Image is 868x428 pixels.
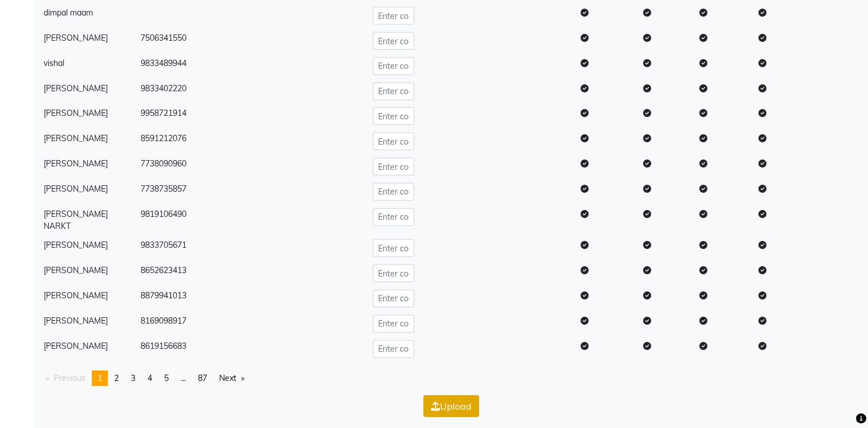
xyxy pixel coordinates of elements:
[40,3,137,29] td: dimpal maam
[40,371,862,386] nav: Pagination
[40,79,137,104] td: [PERSON_NAME]
[181,373,186,383] span: ...
[147,373,152,383] span: 4
[40,261,137,286] td: [PERSON_NAME]
[198,373,207,383] span: 87
[373,264,414,282] input: Enter code
[131,373,135,383] span: 3
[98,373,102,383] span: 1
[373,158,414,176] input: Enter code
[114,373,119,383] span: 2
[137,236,190,261] td: 9833705671
[40,129,137,154] td: [PERSON_NAME]
[137,179,190,204] td: 7738735857
[40,154,137,180] td: [PERSON_NAME]
[40,104,137,129] td: [PERSON_NAME]
[40,179,137,204] td: [PERSON_NAME]
[373,133,414,150] input: Enter code
[373,239,414,257] input: Enter code
[40,29,137,54] td: [PERSON_NAME]
[40,286,137,312] td: [PERSON_NAME]
[373,315,414,333] input: Enter code
[40,311,137,336] td: [PERSON_NAME]
[137,104,190,129] td: 9958721914
[40,204,137,236] td: [PERSON_NAME] NARKT
[373,290,414,308] input: Enter code
[137,204,190,236] td: 9819106490
[423,395,479,417] button: Upload
[164,373,169,383] span: 5
[373,32,414,50] input: Enter code
[54,373,85,383] span: Previous
[40,54,137,79] td: vishal
[137,261,190,286] td: 8652623413
[137,311,190,336] td: 8169098917
[373,340,414,358] input: Enter code
[373,107,414,125] input: Enter code
[137,29,190,54] td: 7506341550
[137,336,190,361] td: 8619156683
[213,371,250,386] a: Next
[40,236,137,261] td: [PERSON_NAME]
[373,83,414,100] input: Enter code
[137,154,190,180] td: 7738090960
[137,54,190,79] td: 9833489944
[137,129,190,154] td: 8591212076
[373,57,414,75] input: Enter code
[137,286,190,312] td: 8879941013
[40,336,137,361] td: [PERSON_NAME]
[373,208,414,226] input: Enter code
[137,79,190,104] td: 9833402220
[373,183,414,201] input: Enter code
[373,7,414,25] input: Enter code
